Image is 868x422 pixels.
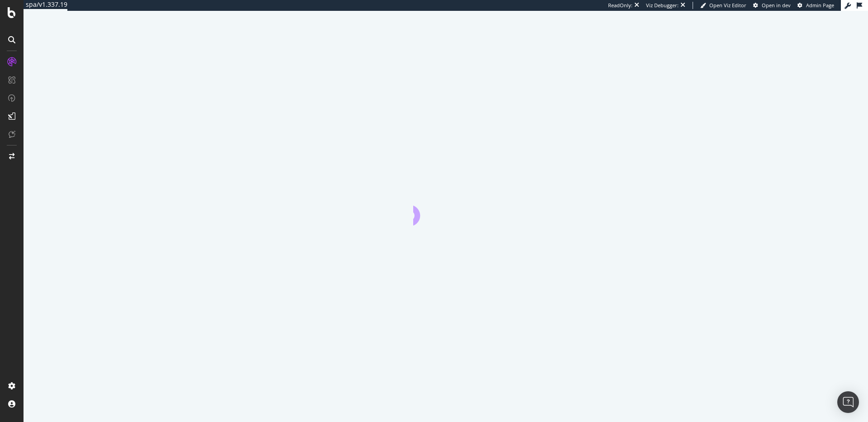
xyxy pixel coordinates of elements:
span: Open in dev [762,2,791,9]
div: Open Intercom Messenger [837,391,859,413]
div: Viz Debugger: [646,2,679,9]
span: Admin Page [806,2,834,9]
a: Admin Page [797,2,834,9]
div: ReadOnly: [608,2,632,9]
a: Open in dev [753,2,791,9]
div: animation [413,193,478,225]
span: Open Viz Editor [709,2,746,9]
a: Open Viz Editor [700,2,746,9]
